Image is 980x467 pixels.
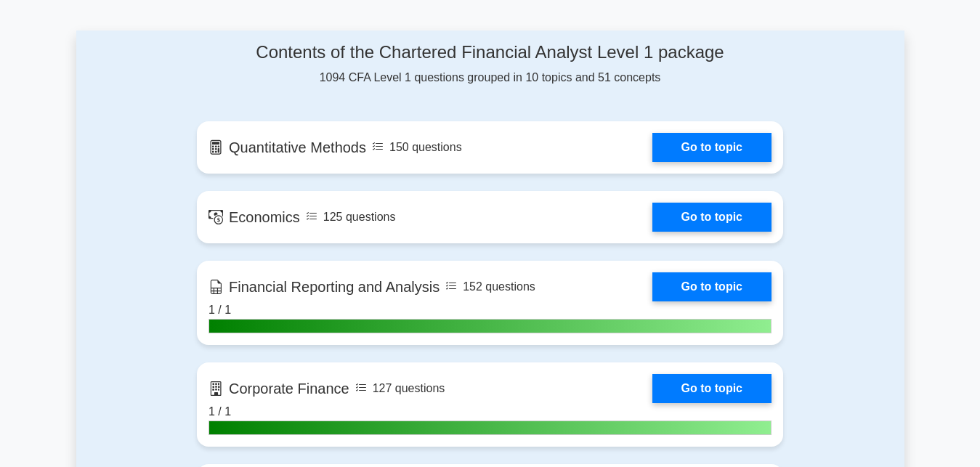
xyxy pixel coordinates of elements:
[197,42,783,63] h4: Contents of the Chartered Financial Analyst Level 1 package
[652,272,772,301] a: Go to topic
[652,203,772,232] a: Go to topic
[652,374,772,403] a: Go to topic
[652,133,772,162] a: Go to topic
[197,42,783,86] div: 1094 CFA Level 1 questions grouped in 10 topics and 51 concepts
